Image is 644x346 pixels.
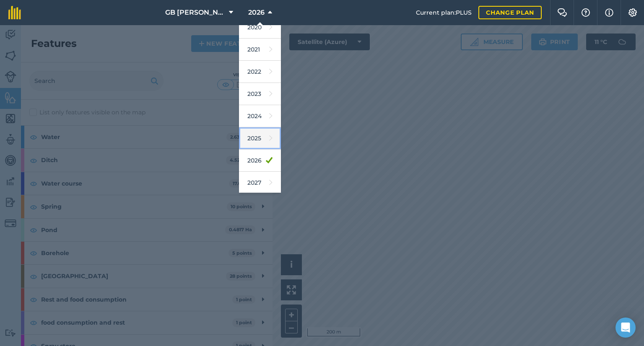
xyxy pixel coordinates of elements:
[416,8,472,17] span: Current plan : PLUS
[605,8,613,18] img: svg+xml;base64,PHN2ZyB4bWxucz0iaHR0cDovL3d3dy53My5vcmcvMjAwMC9zdmciIHdpZHRoPSIxNyIgaGVpZ2h0PSIxNy...
[239,61,281,83] a: 2022
[248,8,265,18] span: 2026
[239,16,281,39] a: 2020
[628,8,638,17] img: A cog icon
[557,8,567,17] img: Two speech bubbles overlapping with the left bubble in the forefront
[581,8,591,17] img: A question mark icon
[239,127,281,150] a: 2025
[615,318,636,338] div: Open Intercom Messenger
[239,39,281,61] a: 2021
[239,83,281,105] a: 2023
[165,8,226,18] span: GB [PERSON_NAME] Farms
[239,172,281,194] a: 2027
[478,6,542,19] a: Change plan
[239,150,281,172] a: 2026
[239,105,281,127] a: 2024
[8,6,21,19] img: fieldmargin Logo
